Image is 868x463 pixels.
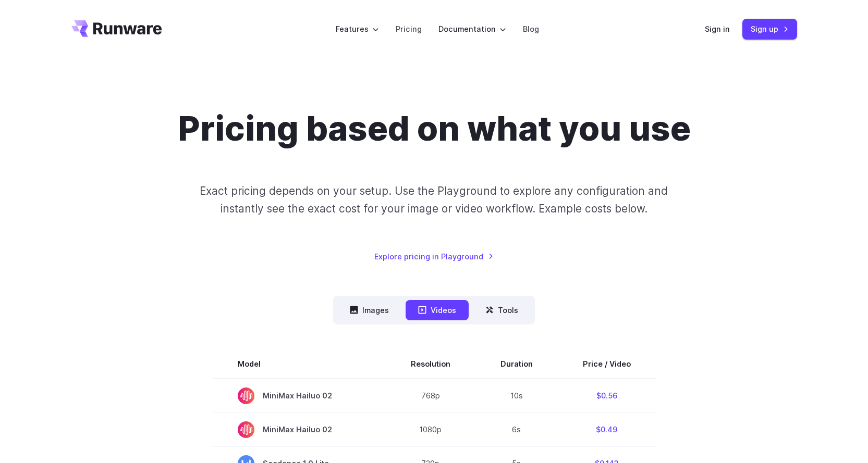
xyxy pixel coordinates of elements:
[523,23,539,35] a: Blog
[558,349,656,379] th: Price / Video
[71,20,162,37] a: Go to /
[336,23,379,35] label: Features
[180,182,688,217] p: Exact pricing depends on your setup. Use the Playground to explore any configuration and instantl...
[178,108,691,149] h1: Pricing based on what you use
[238,387,361,404] span: MiniMax Hailuo 02
[213,349,386,379] th: Model
[742,19,797,39] a: Sign up
[374,251,494,262] a: Explore pricing in Playground
[558,413,656,447] td: $0.49
[386,413,475,447] td: 1080p
[558,379,656,413] td: $0.56
[396,23,422,35] a: Pricing
[475,413,558,447] td: 6s
[438,23,506,35] label: Documentation
[473,300,531,320] button: Tools
[475,379,558,413] td: 10s
[386,379,475,413] td: 768p
[705,23,730,35] a: Sign in
[406,300,469,320] button: Videos
[337,300,401,320] button: Images
[475,349,558,379] th: Duration
[238,421,361,438] span: MiniMax Hailuo 02
[386,349,475,379] th: Resolution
